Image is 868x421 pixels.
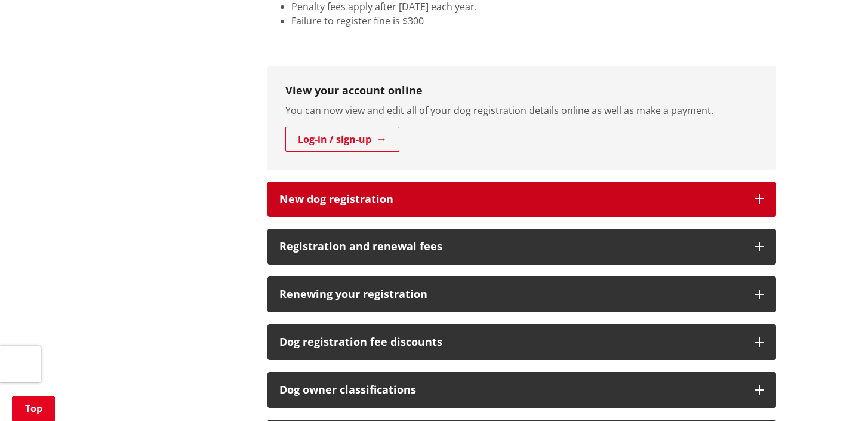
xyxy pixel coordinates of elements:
[285,103,758,118] p: You can now view and edit all of your dog registration details online as well as make a payment.
[291,14,776,28] li: Failure to register fine is $300
[279,384,743,396] h3: Dog owner classifications
[267,182,776,217] button: New dog registration
[279,193,743,205] h3: New dog registration
[267,372,776,408] button: Dog owner classifications
[279,336,743,348] h3: Dog registration fee discounts
[279,288,743,300] h3: Renewing your registration
[285,127,399,152] a: Log-in / sign-up
[813,371,856,414] iframe: Messenger Launcher
[267,276,776,312] button: Renewing your registration
[267,229,776,265] button: Registration and renewal fees
[285,84,758,97] h3: View your account online
[267,324,776,360] button: Dog registration fee discounts
[279,241,743,253] h3: Registration and renewal fees
[12,396,55,421] a: Top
